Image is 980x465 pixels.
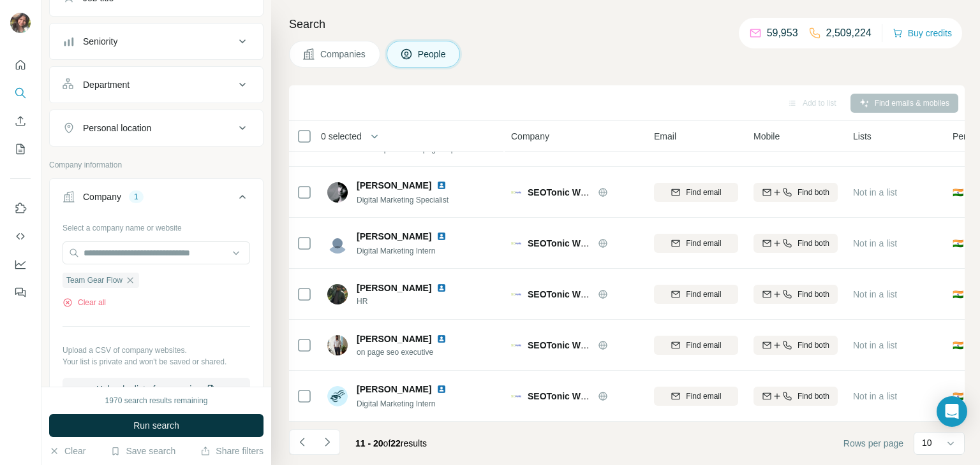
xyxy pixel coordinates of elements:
button: Quick start [10,54,31,76]
span: Not in a list [853,187,897,197]
button: Seniority [50,26,263,57]
span: Mobile [754,130,780,143]
span: [PERSON_NAME] [357,230,431,243]
span: results [355,438,427,448]
h4: Search [289,15,965,33]
span: 0 selected [321,130,362,143]
div: Personal location [83,122,151,134]
p: 10 [922,436,932,449]
div: Seniority [83,35,117,48]
div: Company [83,190,121,203]
button: Find email [654,234,738,253]
span: Company [511,130,549,143]
span: SEOTonic Web Solutions Pvt Ltd [528,340,667,350]
span: Find email [686,340,721,351]
img: LinkedIn logo [436,384,447,394]
button: Enrich CSV [10,110,31,132]
span: 🇮🇳 [953,237,963,250]
span: Rows per page [843,437,903,450]
img: Logo of SEOTonic Web Solutions Pvt Ltd [511,340,521,350]
img: Logo of SEOTonic Web Solutions Pvt Ltd [511,238,521,248]
button: Feedback [10,281,31,304]
span: Digital Marketing Intern [357,399,435,408]
img: LinkedIn logo [436,334,447,344]
img: Avatar [327,284,348,304]
button: Department [50,69,263,100]
button: Search [10,82,31,104]
span: Email [654,130,676,143]
span: Find email [686,238,721,249]
img: LinkedIn logo [436,283,447,293]
span: SEO Expert Sr. Off page Expert [357,145,464,154]
span: Not in a list [853,238,897,248]
p: Upload a CSV of company websites. [63,345,250,356]
span: Digital Marketing Intern [357,247,435,255]
div: Department [83,78,130,91]
button: Dashboard [10,253,31,276]
span: Find both [798,289,829,300]
span: Not in a list [853,289,897,299]
span: Not in a list [853,340,897,350]
span: Find email [686,289,721,300]
img: Avatar [10,13,31,33]
span: Run search [133,419,179,432]
span: People [418,48,447,61]
img: LinkedIn logo [436,231,447,241]
p: Company information [49,159,264,171]
button: Use Surfe on LinkedIn [10,197,31,220]
button: Buy credits [893,24,952,42]
div: 1970 search results remaining [105,395,208,406]
span: SEOTonic Web Solutions Pvt Ltd [528,238,667,248]
span: 🇮🇳 [953,390,963,403]
span: 🇮🇳 [953,186,963,199]
button: Use Surfe API [10,225,31,248]
span: Digital Marketing Specialist [357,196,449,204]
span: 🇮🇳 [953,339,963,352]
img: Avatar [327,335,348,355]
span: 22 [390,438,401,448]
button: Personal location [50,113,263,143]
span: Companies [320,48,367,61]
button: Navigate to next page [315,429,340,455]
span: on page seo executive [357,347,462,358]
img: LinkedIn logo [436,180,447,190]
div: Open Intercom Messenger [937,396,967,427]
span: Find both [798,390,829,402]
button: Company1 [50,182,263,217]
button: Find email [654,285,738,304]
span: Not in a list [853,391,897,401]
span: [PERSON_NAME] [357,179,431,192]
span: [PERSON_NAME] [357,282,431,294]
span: Find email [686,390,721,402]
button: Share filters [200,445,264,457]
span: Lists [853,130,872,143]
button: Clear [49,445,85,457]
span: Find email [686,187,721,198]
button: Save search [110,445,175,457]
p: Your list is private and won't be saved or shared. [63,356,250,368]
button: Clear all [63,297,106,308]
span: Find both [798,187,829,198]
div: 1 [129,191,144,203]
button: Find both [754,285,838,304]
img: Avatar [327,182,348,203]
span: of [383,438,391,448]
span: 11 - 20 [355,438,383,448]
img: Logo of SEOTonic Web Solutions Pvt Ltd [511,187,521,197]
button: Find both [754,183,838,202]
button: Find both [754,336,838,355]
button: Find both [754,387,838,406]
span: SEOTonic Web Solutions Pvt Ltd [528,289,667,299]
p: 2,509,224 [826,25,872,41]
span: 🇮🇳 [953,288,963,301]
span: SEOTonic Web Solutions Pvt Ltd [528,391,667,401]
button: Navigate to previous page [289,429,315,455]
button: Find email [654,183,738,202]
div: Select a company name or website [63,217,250,234]
img: Avatar [327,386,348,406]
span: [PERSON_NAME] [357,383,431,396]
span: HR [357,296,462,307]
button: My lists [10,138,31,161]
span: SEOTonic Web Solutions Pvt Ltd [528,187,667,197]
img: Avatar [327,233,348,254]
